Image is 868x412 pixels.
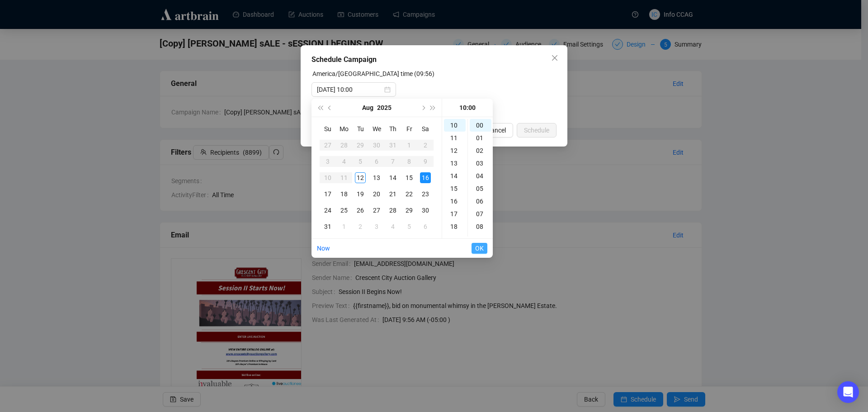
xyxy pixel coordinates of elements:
[385,170,401,186] td: 2025-08-14
[420,172,431,183] div: 16
[322,205,333,216] div: 24
[317,85,382,95] input: Select date
[320,137,336,153] td: 2025-07-27
[355,205,366,216] div: 26
[418,99,428,117] button: Next month (PageDown)
[339,172,349,183] div: 11
[352,218,368,235] td: 2025-09-02
[470,220,491,233] div: 08
[480,123,513,137] button: Cancel
[404,140,415,151] div: 1
[368,137,385,153] td: 2025-07-30
[470,182,491,195] div: 05
[551,54,558,62] span: close
[401,153,417,170] td: 2025-08-08
[444,119,466,132] div: 10
[470,170,491,182] div: 04
[837,381,859,403] div: Open Intercom Messenger
[339,140,349,151] div: 28
[444,157,466,170] div: 13
[387,221,398,232] div: 4
[336,186,352,202] td: 2025-08-18
[385,186,401,202] td: 2025-08-21
[470,119,491,132] div: 00
[387,172,398,183] div: 14
[355,221,366,232] div: 2
[470,132,491,144] div: 01
[417,202,434,218] td: 2025-08-30
[315,99,325,117] button: Last year (Control + left)
[404,156,415,167] div: 8
[517,123,557,137] button: Schedule
[311,54,557,65] div: Schedule Campaign
[355,140,366,151] div: 29
[368,170,385,186] td: 2025-08-13
[387,205,398,216] div: 28
[322,172,333,183] div: 10
[470,195,491,208] div: 06
[352,186,368,202] td: 2025-08-19
[385,137,401,153] td: 2025-07-31
[322,221,333,232] div: 31
[336,170,352,186] td: 2025-08-11
[322,156,333,167] div: 3
[470,233,491,246] div: 09
[320,170,336,186] td: 2025-08-10
[320,153,336,170] td: 2025-08-03
[387,189,398,199] div: 21
[322,189,333,199] div: 17
[352,170,368,186] td: 2025-08-12
[320,121,336,137] th: Su
[428,99,438,117] button: Next year (Control + right)
[385,121,401,137] th: Th
[322,140,333,151] div: 27
[385,202,401,218] td: 2025-08-28
[417,153,434,170] td: 2025-08-09
[336,137,352,153] td: 2025-07-28
[444,233,466,246] div: 19
[444,208,466,220] div: 17
[444,220,466,233] div: 18
[401,170,417,186] td: 2025-08-15
[371,172,382,183] div: 13
[339,189,349,199] div: 18
[385,218,401,235] td: 2025-09-04
[417,218,434,235] td: 2025-09-06
[352,137,368,153] td: 2025-07-29
[401,137,417,153] td: 2025-08-01
[320,202,336,218] td: 2025-08-24
[355,172,366,183] div: 12
[368,121,385,137] th: We
[420,156,431,167] div: 9
[368,153,385,170] td: 2025-08-06
[336,153,352,170] td: 2025-08-04
[368,202,385,218] td: 2025-08-27
[317,245,330,252] a: Now
[377,99,392,117] button: Choose a year
[404,221,415,232] div: 5
[325,99,335,117] button: Previous month (PageUp)
[352,202,368,218] td: 2025-08-26
[368,218,385,235] td: 2025-09-03
[362,99,373,117] button: Choose a month
[444,132,466,144] div: 11
[404,172,415,183] div: 15
[368,186,385,202] td: 2025-08-20
[487,125,506,135] span: Cancel
[336,202,352,218] td: 2025-08-25
[387,140,398,151] div: 31
[444,195,466,208] div: 16
[371,205,382,216] div: 27
[320,218,336,235] td: 2025-08-31
[355,189,366,199] div: 19
[385,153,401,170] td: 2025-08-07
[401,186,417,202] td: 2025-08-22
[371,156,382,167] div: 6
[355,156,366,167] div: 5
[401,202,417,218] td: 2025-08-29
[547,51,562,65] button: Close
[444,182,466,195] div: 15
[387,156,398,167] div: 7
[339,221,349,232] div: 1
[404,189,415,199] div: 22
